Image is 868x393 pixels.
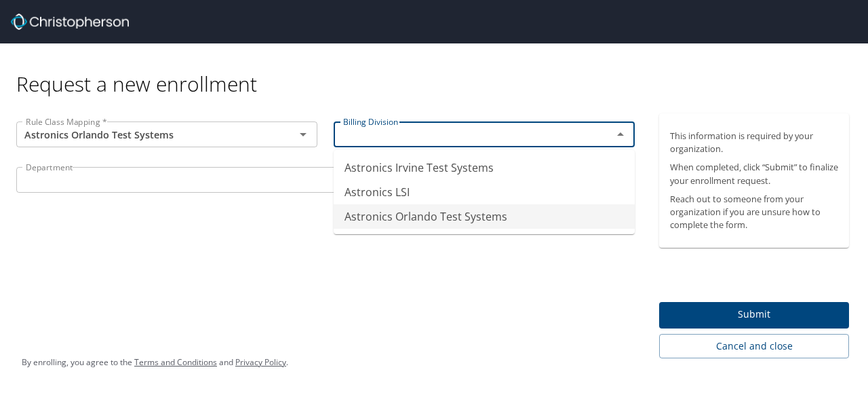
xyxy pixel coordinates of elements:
[22,345,288,379] div: By enrolling, you agree to the and .
[334,204,635,229] li: Astronics Orlando Test Systems
[611,125,630,144] button: Close
[235,356,286,368] a: Privacy Policy
[659,334,849,359] button: Cancel and close
[659,302,849,329] button: Submit
[670,306,838,323] span: Submit
[334,155,635,180] li: Astronics Irvine Test Systems
[670,130,838,155] p: This information is required by your organization.
[16,43,860,97] div: Request a new enrollment
[334,180,635,204] li: Astronics LSI
[670,193,838,232] p: Reach out to someone from your organization if you are unsure how to complete the form.
[11,14,129,30] img: cbt logo
[670,338,838,355] span: Cancel and close
[670,161,838,187] p: When completed, click “Submit” to finalize your enrollment request.
[134,356,217,368] a: Terms and Conditions
[294,125,313,144] button: Open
